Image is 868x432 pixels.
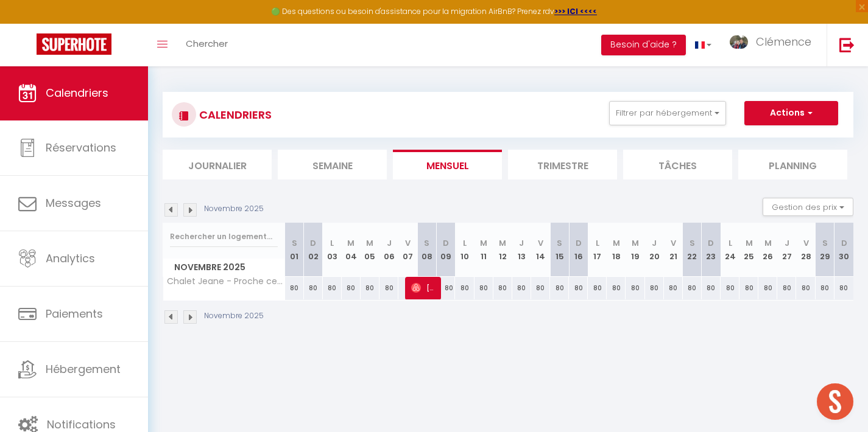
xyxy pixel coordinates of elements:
[493,223,512,277] th: 12
[531,277,550,299] div: 80
[37,33,111,55] img: Super Booking
[721,223,739,277] th: 24
[746,237,753,249] abbr: M
[739,223,758,277] th: 25
[46,361,121,377] span: Hébergement
[46,306,103,321] span: Paiements
[304,277,323,299] div: 80
[764,237,772,249] abbr: M
[361,223,379,277] th: 05
[405,237,411,249] abbr: V
[796,223,815,277] th: 28
[292,237,297,249] abbr: S
[816,277,834,299] div: 80
[411,276,436,299] span: [PERSON_NAME]
[607,223,626,277] th: 18
[645,277,664,299] div: 80
[664,277,683,299] div: 80
[480,237,487,249] abbr: M
[690,237,695,249] abbr: S
[817,383,853,420] div: Ouvrir le chat
[652,237,657,249] abbr: J
[702,277,721,299] div: 80
[366,237,373,249] abbr: M
[588,277,607,299] div: 80
[550,277,569,299] div: 80
[177,24,237,66] a: Chercher
[46,85,108,100] span: Calendriers
[576,237,582,249] abbr: D
[379,277,398,299] div: 80
[557,237,562,249] abbr: S
[304,223,323,277] th: 02
[554,6,597,16] a: >>> ICI <<<<
[443,237,449,249] abbr: D
[841,237,847,249] abbr: D
[361,277,379,299] div: 80
[744,101,838,125] button: Actions
[607,277,626,299] div: 80
[163,259,284,276] span: Novembre 2025
[613,237,620,249] abbr: M
[47,417,116,432] span: Notifications
[671,237,676,249] abbr: V
[834,277,853,299] div: 80
[204,310,264,322] p: Novembre 2025
[763,198,853,216] button: Gestion des prix
[839,37,855,52] img: logout
[512,277,531,299] div: 80
[186,37,228,50] span: Chercher
[342,277,361,299] div: 80
[729,237,732,249] abbr: L
[436,277,455,299] div: 80
[424,237,429,249] abbr: S
[730,35,748,49] img: ...
[455,223,474,277] th: 10
[398,223,417,277] th: 07
[330,237,334,249] abbr: L
[387,237,392,249] abbr: J
[204,203,264,215] p: Novembre 2025
[683,223,702,277] th: 22
[758,277,777,299] div: 80
[455,277,474,299] div: 80
[342,223,361,277] th: 04
[569,277,588,299] div: 80
[626,223,644,277] th: 19
[721,24,827,66] a: ... Clémence
[796,277,815,299] div: 80
[347,237,355,249] abbr: M
[569,223,588,277] th: 16
[777,223,796,277] th: 27
[803,237,809,249] abbr: V
[609,101,726,125] button: Filtrer par hébergement
[777,277,796,299] div: 80
[436,223,455,277] th: 09
[475,223,493,277] th: 11
[822,237,828,249] abbr: S
[393,150,502,179] li: Mensuel
[163,150,272,179] li: Journalier
[756,34,811,49] span: Clémence
[739,277,758,299] div: 80
[278,150,387,179] li: Semaine
[196,101,272,128] h3: CALENDRIERS
[596,237,599,249] abbr: L
[683,277,702,299] div: 80
[285,277,304,299] div: 80
[758,223,777,277] th: 26
[623,150,732,179] li: Tâches
[512,223,531,277] th: 13
[834,223,853,277] th: 30
[538,237,543,249] abbr: V
[463,237,467,249] abbr: L
[508,150,617,179] li: Trimestre
[170,226,278,248] input: Rechercher un logement...
[165,277,287,286] span: Chalet Jeane - Proche centre ville de [GEOGRAPHIC_DATA]
[588,223,607,277] th: 17
[46,195,101,211] span: Messages
[285,223,304,277] th: 01
[46,140,116,155] span: Réservations
[475,277,493,299] div: 80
